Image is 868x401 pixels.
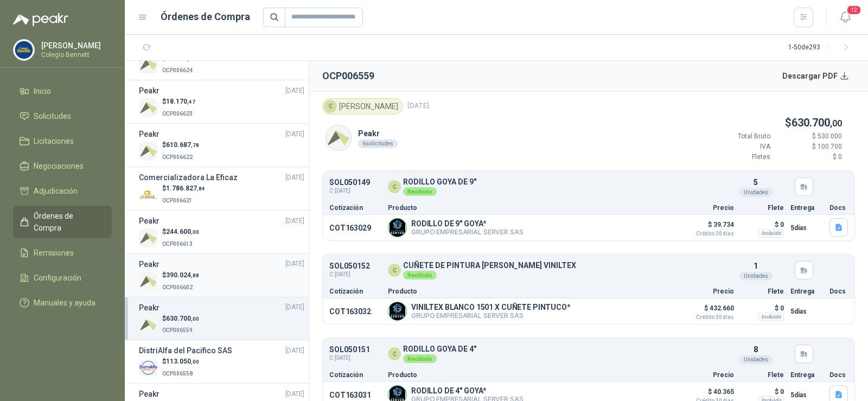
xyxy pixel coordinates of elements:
img: Company Logo [139,142,158,161]
h3: Peakr [139,215,159,227]
p: Producto [388,372,673,378]
a: Peakr[DATE] Company Logo$18.170,47OCP006623 [139,85,304,119]
img: Company Logo [14,40,34,60]
p: COT163032 [329,307,381,316]
div: C [388,264,401,277]
span: OCP006559 [162,327,193,333]
a: Inicio [13,81,112,101]
span: [DATE] [285,259,304,269]
span: 18.170 [166,98,195,105]
span: [DATE] [407,101,429,111]
a: Negociaciones [13,156,112,176]
span: OCP006613 [162,241,193,247]
span: 630.700 [792,116,842,129]
span: 12 [846,5,861,15]
img: Company Logo [139,272,158,291]
p: Producto [388,288,673,295]
span: Remisiones [34,247,74,259]
p: Docs [829,288,848,295]
span: ,88 [191,272,199,278]
img: Company Logo [139,358,158,377]
p: Cotización [329,288,381,295]
p: 5 [754,176,758,188]
p: Producto [388,205,673,211]
p: Entrega [790,205,823,211]
a: DistriAlfa del Pacifico SAS[DATE] Company Logo$113.050,00OCP006558 [139,345,304,379]
p: $ [162,314,199,324]
span: Licitaciones [34,135,74,147]
p: SOL050149 [329,179,381,187]
div: Incluido [758,313,784,321]
p: $ 100.700 [777,142,842,152]
p: Flete [741,205,784,211]
span: Crédito 30 días [680,315,734,320]
span: Adjudicación [34,185,78,197]
h3: Comercializadora La Eficaz [139,171,238,183]
span: [DATE] [285,389,304,399]
h3: Peakr [139,128,159,140]
span: ,78 [191,142,199,148]
h3: Peakr [139,388,159,400]
p: $ 0 [777,152,842,162]
p: SOL050152 [329,262,381,270]
p: $ [705,114,842,131]
span: Inicio [34,85,51,97]
div: 1 - 50 de 293 [788,39,855,56]
div: C [324,100,337,113]
h3: Peakr [139,258,159,270]
span: 610.687 [166,141,199,149]
p: Precio [680,205,734,211]
span: OCP006622 [162,154,193,160]
span: OCP006621 [162,198,193,203]
p: COT163031 [329,391,381,399]
a: Remisiones [13,243,112,263]
a: Licitaciones [13,131,112,151]
span: OCP006623 [162,111,193,117]
span: [DATE] [285,86,304,96]
div: Unidades [739,355,773,364]
h1: Órdenes de Compra [161,9,250,24]
span: ,00 [187,56,195,62]
p: CUÑETE DE PINTURA [PERSON_NAME] VINILTEX [403,262,576,270]
span: 630.700 [166,315,199,322]
a: Peakr[DATE] Company Logo$244.600,00OCP006613 [139,215,304,249]
span: [DATE] [285,173,304,183]
a: Peakr[DATE] Company Logo$630.700,00OCP006559 [139,302,304,336]
span: Manuales y ayuda [34,297,95,309]
p: Docs [829,205,848,211]
span: Crédito 30 días [680,231,734,237]
a: Configuración [13,268,112,288]
p: [PERSON_NAME] [41,42,109,49]
p: GRUPO EMPRESARIAL SERVER SAS [411,228,524,236]
a: Órdenes de Compra [13,206,112,238]
p: IVA [705,142,770,152]
img: Company Logo [388,302,406,320]
p: RODILLO DE 9" GOYA* [411,219,524,228]
span: ,00 [191,316,199,322]
div: C [388,347,401,360]
h3: Peakr [139,85,159,97]
p: 5 días [790,305,823,318]
a: Solicitudes [13,106,112,126]
p: $ [162,270,199,281]
span: 244.600 [166,228,199,235]
span: [DATE] [285,216,304,226]
div: Recibido [403,354,437,363]
div: Incluido [758,229,784,238]
span: ,00 [830,118,842,129]
a: Adjudicación [13,181,112,201]
p: $ 0 [741,302,784,315]
p: $ 39.734 [680,218,734,237]
button: 12 [835,8,855,27]
p: 5 días [790,221,823,234]
div: Unidades [739,188,773,197]
p: $ 530.000 [777,131,842,142]
a: Peakr[DATE] Company Logo$610.687,78OCP006622 [139,128,304,162]
p: Flete [741,372,784,378]
span: [DATE] [285,302,304,313]
p: $ [162,357,199,367]
p: RODILLO DE 4" GOYA* [411,386,524,395]
p: SOL050151 [329,346,381,354]
button: Descargar PDF [776,65,856,87]
img: Company Logo [326,125,351,150]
